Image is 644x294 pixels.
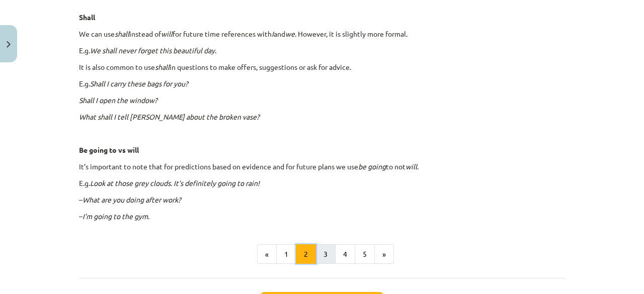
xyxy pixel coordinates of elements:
button: 4 [335,244,355,264]
i: shall [155,62,170,71]
p: It is also common to use in questions to make offers, suggestions or ask for advice. [79,62,565,72]
p: – . [79,211,565,222]
p: E.g. [79,78,565,89]
p: – [79,194,565,205]
i: will [406,162,417,171]
p: E.g. . [79,45,565,56]
i: What shall I tell [PERSON_NAME] about the broken vase? [79,112,260,121]
i: I’m going to the gym [83,212,148,221]
strong: Shall [79,13,95,22]
strong: Be going to vs will [79,145,139,154]
i: We shall never forget this beautiful day [90,46,215,55]
button: » [374,244,394,264]
i: Look at those grey clouds. It’s definitely going to rain! [90,178,260,187]
button: « [257,244,277,264]
button: 2 [296,244,316,264]
i: Shall I open the window? [79,95,157,105]
nav: Page navigation example [79,244,565,264]
p: We can use instead of for future time references with and . However, it is slightly more formal. [79,29,565,39]
button: 1 [276,244,296,264]
i: shall [115,29,129,38]
img: icon-close-lesson-0947bae3869378f0d4975bcd49f059093ad1ed9edebbc8119c70593378902aed.svg [7,41,11,48]
p: E.g. [79,178,565,188]
i: be going [358,162,386,171]
i: Shall I carry these bags for you? [90,79,188,88]
button: 3 [315,244,336,264]
i: What are you doing after work? [83,195,181,204]
i: we [285,29,295,38]
button: 5 [355,244,375,264]
i: I [272,29,274,38]
p: It’s important to note that for predictions based on evidence and for future plans we use to not . [79,161,565,172]
i: will [161,29,173,38]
